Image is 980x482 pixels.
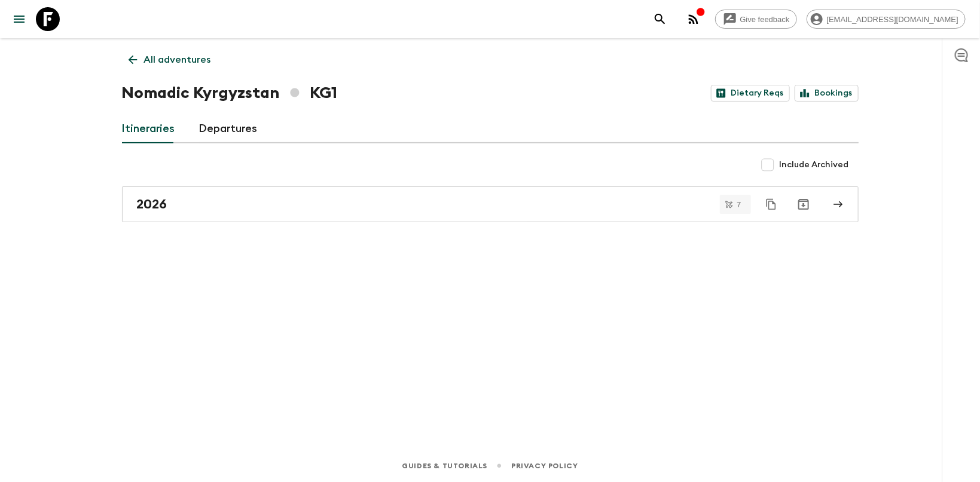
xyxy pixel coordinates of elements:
button: Archive [792,192,816,216]
a: All adventures [122,48,218,72]
p: All adventures [144,53,211,67]
h2: 2026 [137,197,167,212]
h1: Nomadic Kyrgyzstan KG1 [122,81,337,105]
a: Privacy Policy [511,459,578,472]
span: Give feedback [734,15,796,24]
a: Give feedback [715,10,797,29]
span: [EMAIL_ADDRESS][DOMAIN_NAME] [820,15,965,24]
button: menu [7,7,31,31]
a: Bookings [795,85,859,102]
span: Include Archived [780,159,849,171]
a: Guides & Tutorials [402,459,487,472]
a: Departures [199,115,258,143]
a: 2026 [122,186,859,222]
a: Itineraries [122,115,175,143]
span: 7 [729,201,748,208]
button: search adventures [648,7,672,31]
a: Dietary Reqs [711,85,790,102]
button: Duplicate [761,194,782,215]
div: [EMAIL_ADDRESS][DOMAIN_NAME] [807,10,966,29]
